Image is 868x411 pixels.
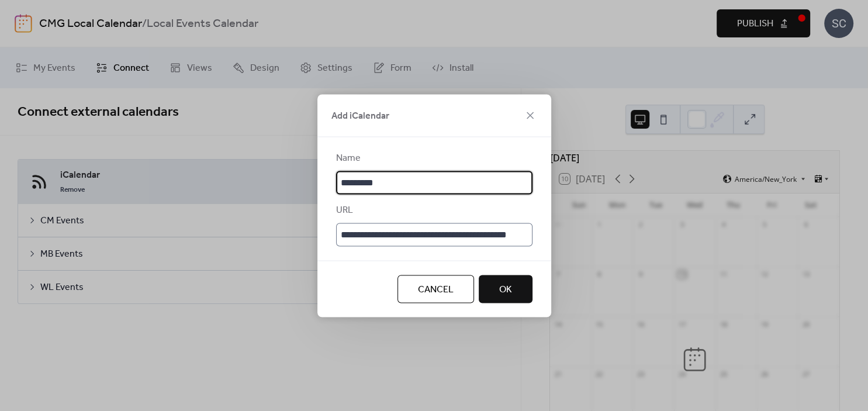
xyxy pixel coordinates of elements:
span: Add iCalendar [331,109,389,123]
div: URL [336,203,530,217]
span: OK [499,282,512,296]
div: Name [336,151,530,165]
button: Cancel [397,275,474,303]
button: OK [479,275,532,303]
span: Cancel [418,282,454,296]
